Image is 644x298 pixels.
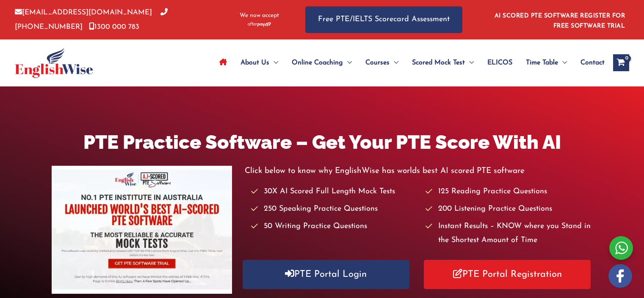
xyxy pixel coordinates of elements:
[574,48,605,78] a: Contact
[248,22,271,27] img: Afterpay-Logo
[365,48,390,78] span: Courses
[243,260,409,289] a: PTE Portal Login
[343,48,352,78] span: Menu Toggle
[405,48,481,78] a: Scored Mock TestMenu Toggle
[526,48,558,78] span: Time Table
[240,48,269,78] span: About Us
[613,54,629,71] a: View Shopping Cart, empty
[89,23,139,31] a: 1300 000 783
[15,47,93,78] img: cropped-ew-logo
[487,48,512,78] span: ELICOS
[251,202,418,216] li: 250 Speaking Practice Questions
[426,202,592,216] li: 200 Listening Practice Questions
[52,166,232,294] img: pte-institute-main
[305,6,462,33] a: Free PTE/IELTS Scorecard Assessment
[251,185,418,199] li: 30X AI Scored Full Length Mock Tests
[465,48,474,78] span: Menu Toggle
[390,48,398,78] span: Menu Toggle
[424,260,591,289] a: PTE Portal Registration
[15,9,152,16] a: [EMAIL_ADDRESS][DOMAIN_NAME]
[269,48,278,78] span: Menu Toggle
[251,220,418,234] li: 50 Writing Practice Questions
[240,11,279,20] span: We now accept
[285,48,359,78] a: Online CoachingMenu Toggle
[580,48,605,78] span: Contact
[608,264,632,288] img: white-facebook.png
[213,48,605,78] nav: Site Navigation: Main Menu
[481,48,519,78] a: ELICOS
[519,48,574,78] a: Time TableMenu Toggle
[52,129,593,156] h1: PTE Practice Software – Get Your PTE Score With AI
[292,48,343,78] span: Online Coaching
[489,6,629,33] aside: Header Widget 1
[412,48,465,78] span: Scored Mock Test
[245,164,593,178] p: Click below to know why EnglishWise has worlds best AI scored PTE software
[426,220,592,248] li: Instant Results – KNOW where you Stand in the Shortest Amount of Time
[15,9,168,30] a: [PHONE_NUMBER]
[558,48,567,78] span: Menu Toggle
[359,48,405,78] a: CoursesMenu Toggle
[495,13,625,29] a: AI SCORED PTE SOFTWARE REGISTER FOR FREE SOFTWARE TRIAL
[426,185,592,199] li: 125 Reading Practice Questions
[234,48,285,78] a: About UsMenu Toggle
